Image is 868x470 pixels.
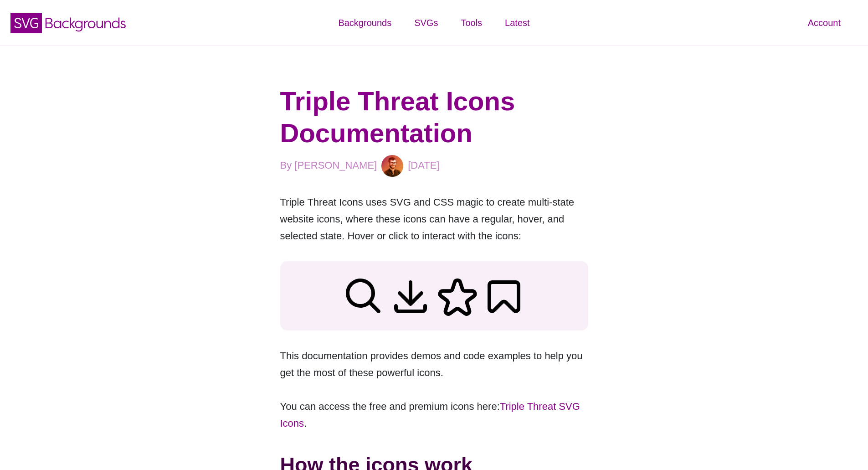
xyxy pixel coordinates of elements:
[403,9,449,36] a: SVGs
[280,194,588,244] p: Triple Threat Icons uses SVG and CSS magic to create multi-state website icons, where these icons...
[493,9,541,36] a: Latest
[796,9,852,36] a: Account
[280,160,408,171] a: By [PERSON_NAME]
[280,398,588,432] p: You can access the free and premium icons here: .
[280,155,588,177] p: [DATE]
[327,9,403,36] a: Backgrounds
[449,9,493,36] a: Tools
[280,85,588,149] h1: Triple Threat Icons Documentation
[381,155,403,177] img: Matt Visiwig Portrait
[280,347,588,381] p: This documentation provides demos and code examples to help you get the most of these powerful ic...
